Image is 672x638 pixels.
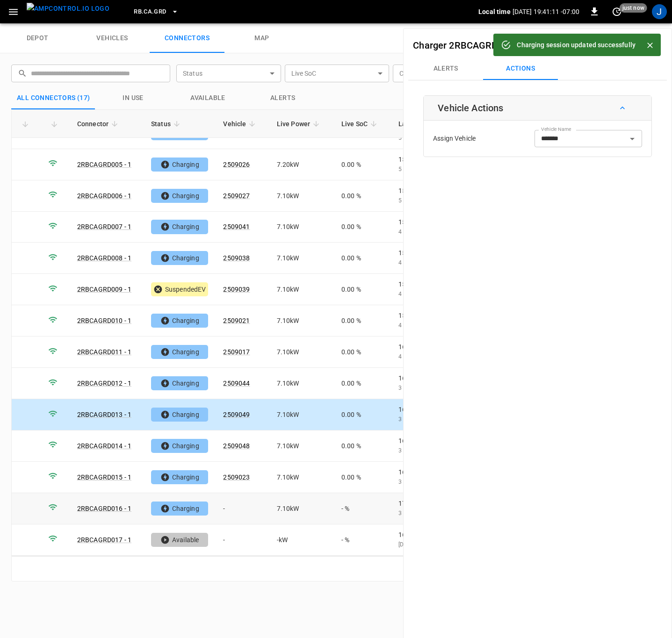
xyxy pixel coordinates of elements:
[223,411,250,418] a: 2509049
[151,118,183,129] span: Status
[77,317,131,324] a: 2RBCAGRD010 - 1
[398,186,471,195] p: 15:10
[269,274,334,305] td: 7.10 kW
[269,368,334,399] td: 7.10 kW
[398,416,431,423] span: 3 hours ago
[134,7,166,17] span: RB.CA.GRD
[398,530,471,539] p: 16:55
[398,436,471,445] p: 16:30
[77,286,131,293] a: 2RBCAGRD009 - 1
[413,38,568,53] h6: -
[151,189,208,203] div: Charging
[77,473,131,481] a: 2RBCAGRD015 - 1
[408,57,483,80] button: Alerts
[398,248,471,258] p: 15:31
[151,470,208,484] div: Charging
[150,23,224,53] a: connectors
[398,311,471,320] p: 15:43
[643,38,657,52] button: Close
[398,479,431,485] span: 3 hours ago
[269,337,334,368] td: 7.10 kW
[398,405,471,414] p: 16:47
[398,373,471,383] p: 16:41
[398,259,431,266] span: 4 hours ago
[341,118,380,129] span: Live SoC
[398,229,431,235] span: 4 hours ago
[334,524,391,556] td: - %
[334,243,391,274] td: 0.00 %
[77,380,131,387] a: 2RBCAGRD012 - 1
[408,57,667,80] div: Connectors submenus tabs
[77,348,131,356] a: 2RBCAGRD011 - 1
[151,408,208,422] div: Charging
[269,149,334,180] td: 7.20 kW
[398,353,431,360] span: 4 hours ago
[151,282,208,296] div: SuspendedEV
[223,118,258,129] span: Vehicle
[334,368,391,399] td: 0.00 %
[77,192,131,200] a: 2RBCAGRD006 - 1
[130,3,182,21] button: RB.CA.GRD
[151,502,208,516] div: Charging
[277,118,323,129] span: Live Power
[77,505,131,512] a: 2RBCAGRD016 - 1
[620,3,647,13] span: just now
[517,36,636,53] div: Charging session updated successfully
[151,220,208,234] div: Charging
[223,286,250,293] a: 2509039
[151,376,208,390] div: Charging
[223,473,250,481] a: 2509023
[609,4,624,19] button: set refresh interval
[398,342,471,351] p: 16:08
[269,212,334,243] td: 7.10 kW
[27,3,109,14] img: ampcontrol.io logo
[626,132,639,145] button: Open
[334,462,391,493] td: 0.00 %
[398,135,431,141] span: 5 hours ago
[77,254,131,262] a: 2RBCAGRD008 - 1
[398,280,471,289] p: 15:37
[334,212,391,243] td: 0.00 %
[334,274,391,305] td: 0.00 %
[398,197,431,204] span: 5 hours ago
[269,462,334,493] td: 7.10 kW
[223,223,250,230] a: 2509041
[398,467,471,477] p: 16:18
[151,251,208,265] div: Charging
[223,161,250,168] a: 2509026
[246,87,320,109] button: Alerts
[438,100,503,115] h6: Vehicle Actions
[151,158,208,172] div: Charging
[433,134,476,143] p: Assign Vehicle
[151,314,208,328] div: Charging
[398,385,431,391] span: 3 hours ago
[269,243,334,274] td: 7.10 kW
[483,57,558,80] button: Actions
[151,439,208,453] div: Charging
[77,118,121,129] span: Connector
[96,87,171,109] button: in use
[513,7,579,16] p: [DATE] 19:41:11 -07:00
[151,345,208,359] div: Charging
[216,493,269,524] td: -
[398,510,431,516] span: 3 hours ago
[478,7,511,16] p: Local time
[223,317,250,324] a: 2509021
[398,291,431,297] span: 4 hours ago
[398,166,431,172] span: 5 hours ago
[334,337,391,368] td: 0.00 %
[171,87,246,109] button: Available
[334,180,391,212] td: 0.00 %
[269,399,334,430] td: 7.10 kW
[11,87,96,109] button: All Connectors (17)
[224,23,299,53] a: map
[77,411,131,418] a: 2RBCAGRD013 - 1
[77,161,131,168] a: 2RBCAGRD005 - 1
[334,430,391,462] td: 0.00 %
[541,126,571,133] label: Vehicle Name
[269,493,334,524] td: 7.10 kW
[398,155,471,164] p: 15:00
[398,541,416,548] span: [DATE]
[223,380,250,387] a: 2509044
[223,254,250,262] a: 2509038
